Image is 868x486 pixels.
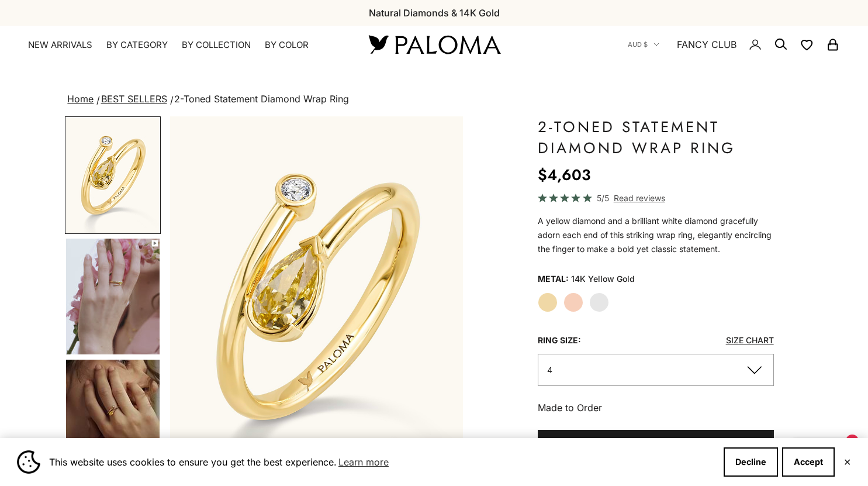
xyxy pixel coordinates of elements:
[538,163,591,187] sale-price: $4,603
[17,450,40,474] img: Cookie banner
[49,453,714,471] span: This website uses cookies to ensure you get the best experience.
[538,191,774,205] a: 5/5 Read reviews
[28,39,92,51] a: NEW ARRIVALS
[28,39,341,51] nav: Primary navigation
[597,191,609,205] span: 5/5
[726,335,774,345] a: Size Chart
[337,453,390,471] a: Learn more
[538,332,581,349] legend: Ring Size:
[65,91,803,108] nav: breadcrumbs
[547,365,552,375] span: 4
[673,436,702,451] span: $4,603
[174,93,349,105] span: 2-Toned Statement Diamond Wrap Ring
[724,447,778,477] button: Decline
[66,360,160,475] img: #YellowGold #WhiteGold #RoseGold
[101,93,167,105] a: BEST SELLERS
[677,37,736,52] a: FANCY CLUB
[265,39,309,51] summary: By Color
[67,93,94,105] a: Home
[538,214,774,256] p: A yellow diamond and a brilliant white diamond gracefully adorn each end of this striking wrap ri...
[571,270,635,288] variant-option-value: 14K Yellow Gold
[65,116,161,234] button: Go to item 1
[610,436,663,451] span: Add to bag
[170,116,463,478] img: #YellowGold
[538,400,774,415] p: Made to Order
[65,237,161,356] button: Go to item 4
[106,39,168,51] summary: By Category
[170,116,463,478] div: Item 1 of 14
[538,116,774,158] h1: 2-Toned Statement Diamond Wrap Ring
[65,359,161,477] button: Go to item 5
[66,118,160,233] img: #YellowGold
[369,5,500,20] p: Natural Diamonds & 14K Gold
[628,39,659,50] button: AUD $
[843,459,851,466] button: Close
[538,270,569,288] legend: Metal:
[782,447,835,477] button: Accept
[628,39,648,50] span: AUD $
[538,430,774,458] button: Add to bag-$4,603
[614,191,665,205] span: Read reviews
[182,39,251,51] summary: By Collection
[628,26,840,63] nav: Secondary navigation
[538,354,774,386] button: 4
[66,239,160,354] img: #YellowGold #WhiteGold #RoseGold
